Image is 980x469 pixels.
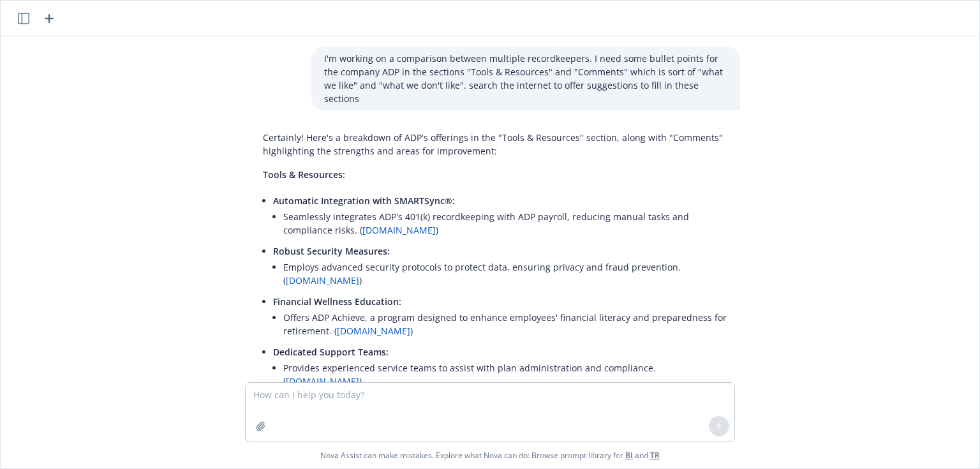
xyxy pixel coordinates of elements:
span: Automatic Integration with SMARTSync®: [273,195,455,207]
span: Robust Security Measures: [273,245,390,257]
p: Certainly! Here's a breakdown of ADP's offerings in the "Tools & Resources" section, along with "... [263,131,727,158]
li: Employs advanced security protocols to protect data, ensuring privacy and fraud prevention. ( ) [283,258,727,290]
a: [DOMAIN_NAME] [362,224,436,236]
li: Offers ADP Achieve, a program designed to enhance employees' financial literacy and preparedness ... [283,308,727,340]
span: Tools & Resources: [263,168,345,181]
a: [DOMAIN_NAME] [286,375,359,387]
a: BI [625,450,633,461]
span: Financial Wellness Education: [273,295,401,308]
span: Dedicated Support Teams: [273,346,389,358]
a: [DOMAIN_NAME] [337,325,410,337]
span: Nova Assist can make mistakes. Explore what Nova can do: Browse prompt library for and [320,442,660,468]
p: I'm working on a comparison between multiple recordkeepers. I need some bullet points for the com... [324,52,727,105]
a: [DOMAIN_NAME] [286,274,359,287]
a: TR [650,450,660,461]
li: Provides experienced service teams to assist with plan administration and compliance. ( ) [283,359,727,391]
li: Seamlessly integrates ADP's 401(k) recordkeeping with ADP payroll, reducing manual tasks and comp... [283,207,727,239]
